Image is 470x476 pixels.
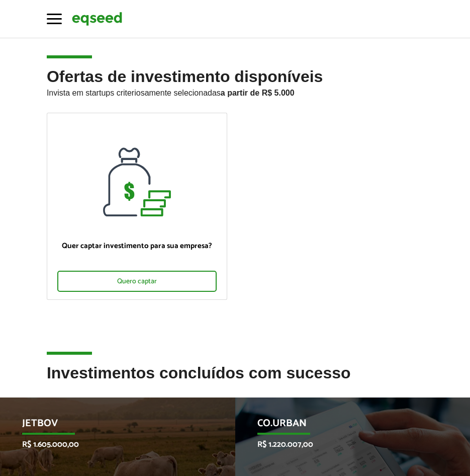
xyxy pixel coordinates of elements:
p: R$ 1.605.000,00 [22,440,198,449]
p: R$ 1.220.007,00 [257,440,433,449]
img: EqSeed [72,11,122,27]
a: Quer captar investimento para sua empresa? Quero captar [47,113,228,300]
p: JetBov [22,418,198,435]
h2: Investimentos concluídos com sucesso [47,364,423,397]
strong: a partir de R$ 5.000 [221,89,295,97]
p: Invista em startups criteriosamente selecionadas [47,86,423,98]
h2: Ofertas de investimento disponíveis [47,68,423,113]
div: Quero captar [57,271,217,292]
p: Quer captar investimento para sua empresa? [57,242,217,251]
p: Co.Urban [257,418,433,435]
